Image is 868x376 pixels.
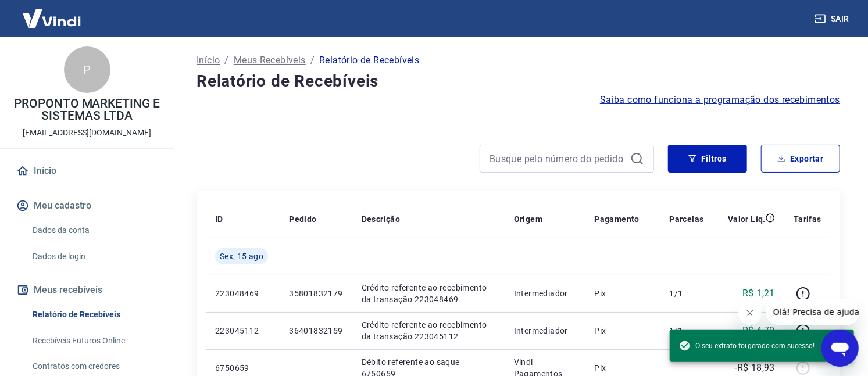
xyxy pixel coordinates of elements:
a: Relatório de Recebíveis [28,303,160,327]
button: Meus recebíveis [14,277,160,303]
a: Recebíveis Futuros Online [28,329,160,353]
button: Filtros [668,145,747,173]
iframe: Fechar mensagem [738,302,762,325]
p: Descrição [362,213,401,225]
input: Busque pelo número do pedido [490,150,626,167]
p: Relatório de Recebíveis [319,53,419,67]
p: 1/1 [669,288,703,299]
p: Pedido [289,213,316,225]
iframe: Mensagem da empresa [766,299,859,325]
a: Início [14,158,160,184]
p: Crédito referente ao recebimento da transação 223045112 [362,319,495,342]
p: Origem [514,213,542,225]
button: Meu cadastro [14,193,160,219]
p: 35801832179 [289,288,342,299]
iframe: Botão para abrir a janela de mensagens [821,330,859,367]
span: Sex, 15 ago [220,250,263,262]
h4: Relatório de Recebíveis [197,70,840,93]
p: Valor Líq. [728,213,766,225]
p: Pagamento [594,213,640,225]
button: Exportar [761,145,840,173]
a: Saiba como funciona a programação dos recebimentos [600,93,840,107]
p: -R$ 18,93 [735,361,776,375]
p: 223048469 [215,288,270,299]
p: Crédito referente ao recebimento da transação 223048469 [362,282,495,305]
p: / [224,53,228,67]
p: 223045112 [215,325,270,336]
p: Tarifas [794,213,821,225]
p: 36401832159 [289,325,342,336]
img: Vindi [14,1,90,36]
p: Pix [594,288,651,299]
p: 6750659 [215,362,270,374]
p: 1/1 [669,325,703,336]
p: [EMAIL_ADDRESS][DOMAIN_NAME] [23,127,151,139]
p: - [669,362,703,374]
a: Início [197,53,220,67]
p: / [310,53,315,67]
div: P [64,46,110,93]
p: Pix [594,362,651,374]
button: Sair [812,8,854,30]
p: Intermediador [514,325,576,336]
a: Dados de login [28,245,160,268]
a: Meus Recebíveis [234,53,306,67]
p: R$ 1,21 [742,287,775,300]
span: O seu extrato foi gerado com sucesso! [679,340,815,352]
p: Pix [594,325,651,336]
a: Dados da conta [28,219,160,242]
p: Intermediador [514,288,576,299]
span: Olá! Precisa de ajuda? [7,8,98,17]
p: Parcelas [669,213,703,225]
p: PROPONTO MARKETING E SISTEMAS LTDA [9,98,165,122]
p: ID [215,213,223,225]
